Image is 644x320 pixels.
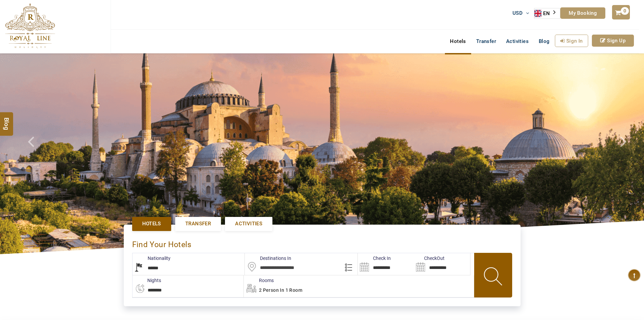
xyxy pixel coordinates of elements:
[142,220,161,227] span: Hotels
[132,233,512,253] div: Find Your Hotels
[414,255,445,262] label: CheckOut
[5,3,55,48] img: The Royal Line Holidays
[175,217,221,231] a: Transfer
[185,220,211,227] span: Transfer
[245,255,291,262] label: Destinations In
[259,287,302,293] span: 2 Person in 1 Room
[612,5,630,19] a: 0
[513,10,523,16] span: USD
[358,253,414,275] input: Search
[132,255,171,262] label: Nationality
[621,7,629,15] span: 0
[501,35,534,48] a: Activities
[612,53,644,254] a: Check next image
[534,8,560,19] aside: Language selected: English
[471,35,501,48] a: Transfer
[445,35,471,48] a: Hotels
[2,117,11,123] span: Blog
[132,277,161,284] label: nights
[225,217,272,231] a: Activities
[132,217,171,231] a: Hotels
[244,277,274,284] label: Rooms
[414,253,470,275] input: Search
[534,8,560,19] div: Language
[555,35,588,47] a: Sign In
[560,7,605,19] a: My Booking
[19,53,51,254] a: Check next prev
[592,35,634,47] a: Sign Up
[235,220,262,227] span: Activities
[534,8,560,18] a: EN
[539,38,550,44] span: Blog
[534,35,555,48] a: Blog
[358,255,391,262] label: Check In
